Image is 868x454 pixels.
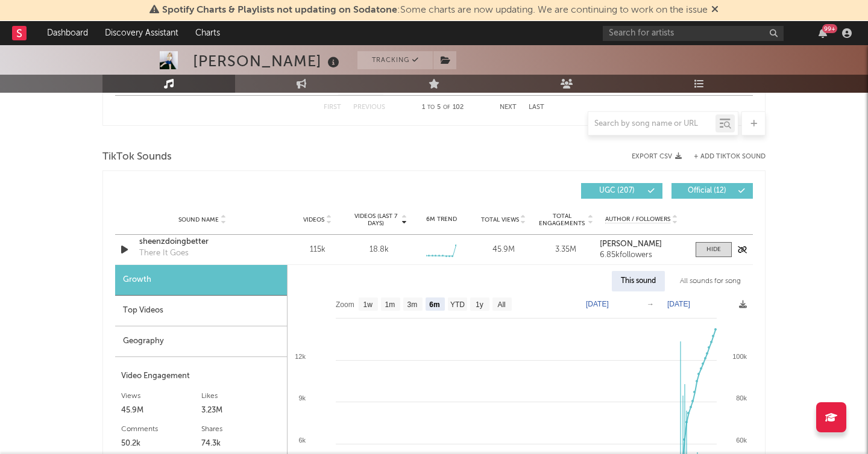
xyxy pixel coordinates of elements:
[139,236,265,248] a: sheenzdoingbetter
[481,216,519,223] span: Total Views
[538,213,587,227] span: Total Engagements
[385,300,395,309] text: 1m
[370,244,389,256] div: 18.8k
[822,24,837,33] div: 99 +
[671,183,753,199] button: Official(12)
[736,394,747,402] text: 80k
[588,119,715,129] input: Search by song name or URL
[586,300,609,308] text: [DATE]
[589,187,644,194] span: UGC ( 207 )
[600,240,662,248] strong: [PERSON_NAME]
[115,265,287,296] div: Growth
[612,271,665,291] div: This sound
[529,104,544,111] button: Last
[603,26,784,41] input: Search for artists
[324,104,341,111] button: First
[363,300,373,309] text: 1w
[671,271,750,291] div: All sounds for song
[600,240,684,249] a: [PERSON_NAME]
[409,101,476,115] div: 1 5 102
[178,216,219,223] span: Sound Name
[736,437,747,444] text: 60k
[96,21,187,45] a: Discovery Assistant
[102,150,172,164] span: TikTok Sounds
[39,21,96,45] a: Dashboard
[121,389,201,403] div: Views
[429,300,439,309] text: 6m
[667,300,690,308] text: [DATE]
[694,154,766,160] button: + Add TikTok Sound
[201,422,281,437] div: Shares
[351,213,400,227] span: Videos (last 7 days)
[819,28,827,38] button: 99+
[600,251,684,260] div: 6.85k followers
[476,300,483,309] text: 1y
[115,296,287,326] div: Top Videos
[443,105,450,110] span: of
[139,247,189,260] div: There It Goes
[538,244,594,256] div: 3.35M
[647,300,654,308] text: →
[121,369,281,384] div: Video Engagement
[201,437,281,451] div: 74.3k
[414,215,470,224] div: 6M Trend
[162,5,708,15] span: : Some charts are now updating. We are continuing to work on the issue
[187,21,228,45] a: Charts
[427,105,435,110] span: to
[357,51,433,69] button: Tracking
[605,216,670,223] span: Author / Followers
[679,187,735,194] span: Official ( 12 )
[353,104,385,111] button: Previous
[298,437,306,444] text: 6k
[632,153,682,160] button: Export CSV
[162,5,397,15] span: Spotify Charts & Playlists not updating on Sodatone
[303,216,324,223] span: Videos
[121,422,201,437] div: Comments
[407,300,418,309] text: 3m
[121,403,201,418] div: 45.9M
[121,437,201,451] div: 50.2k
[201,403,281,418] div: 3.23M
[450,300,465,309] text: YTD
[732,353,747,360] text: 100k
[500,104,517,111] button: Next
[298,394,306,402] text: 9k
[336,300,354,309] text: Zoom
[497,300,505,309] text: All
[295,353,306,360] text: 12k
[193,51,342,71] div: [PERSON_NAME]
[581,183,662,199] button: UGC(207)
[201,389,281,403] div: Likes
[711,5,719,15] span: Dismiss
[115,326,287,357] div: Geography
[682,154,766,160] button: + Add TikTok Sound
[476,244,532,256] div: 45.9M
[289,244,345,256] div: 115k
